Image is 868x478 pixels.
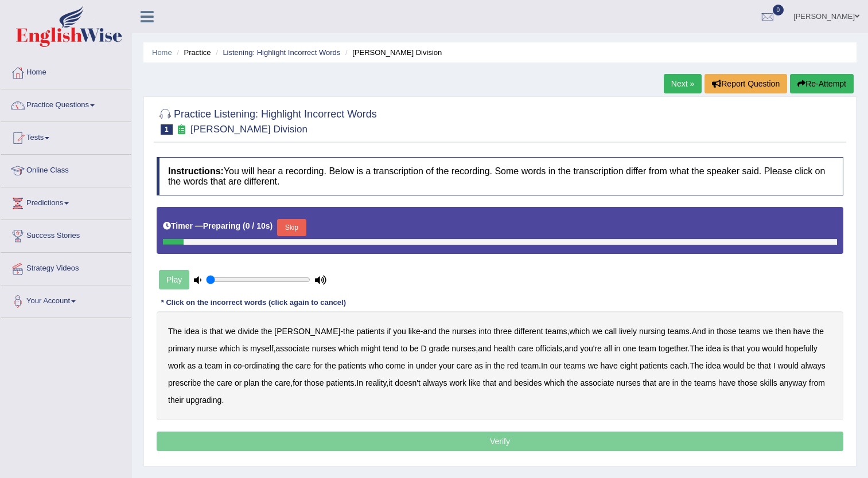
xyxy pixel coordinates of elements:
[478,344,491,353] b: and
[773,361,776,370] b: I
[517,344,533,353] b: care
[387,327,391,336] b: if
[275,378,290,387] b: care
[312,344,336,353] b: nurses
[778,361,799,370] b: would
[243,221,246,230] b: (
[709,327,715,336] b: in
[704,74,787,93] button: Report Question
[225,361,231,370] b: in
[514,378,542,387] b: besides
[570,327,590,336] b: which
[369,361,384,370] b: who
[356,327,384,336] b: patients
[262,378,273,387] b: the
[567,378,578,387] b: the
[723,361,745,370] b: would
[1,122,131,151] a: Tests
[386,361,405,370] b: come
[326,378,355,387] b: patients
[747,344,760,353] b: you
[244,378,259,387] b: plan
[474,361,483,370] b: as
[423,327,436,336] b: and
[614,344,621,353] b: in
[174,47,211,58] li: Practice
[163,222,273,230] h5: Timer —
[238,327,259,336] b: divide
[407,361,414,370] b: in
[790,74,854,93] button: Re-Attempt
[168,361,185,370] b: work
[544,378,565,387] b: which
[690,361,703,370] b: The
[580,344,602,353] b: you're
[801,361,826,370] b: always
[605,327,617,336] b: call
[775,327,791,336] b: then
[694,378,716,387] b: teams
[717,327,736,336] b: those
[383,344,398,353] b: tend
[161,124,173,135] span: 1
[439,327,450,336] b: the
[762,344,783,353] b: would
[620,361,637,370] b: eight
[152,48,172,57] a: Home
[338,344,359,353] b: which
[706,361,721,370] b: idea
[541,361,548,370] b: In
[217,378,232,387] b: care
[813,327,824,336] b: the
[304,378,324,387] b: those
[277,219,306,236] button: Skip
[168,327,182,336] b: The
[219,344,240,353] b: which
[1,285,131,314] a: Your Account
[723,344,729,353] b: is
[809,378,825,387] b: from
[550,361,562,370] b: our
[746,361,756,370] b: be
[1,187,131,216] a: Predictions
[604,344,612,353] b: all
[760,378,777,387] b: skills
[1,220,131,249] a: Success Stories
[706,344,721,353] b: idea
[168,395,184,405] b: their
[388,378,392,387] b: it
[235,378,242,387] b: or
[536,344,562,353] b: officials
[507,361,519,370] b: red
[187,361,196,370] b: as
[205,361,223,370] b: team
[157,297,351,308] div: * Click on the incorrect words (click again to cancel)
[168,378,201,387] b: prescribe
[209,327,223,336] b: that
[338,361,367,370] b: patients
[581,378,614,387] b: associate
[668,327,690,336] b: teams
[393,327,406,336] b: you
[493,361,504,370] b: the
[157,157,843,195] h4: You will hear a recording. Below is a transcription of the recording. Some words in the transcrip...
[659,378,670,387] b: are
[564,361,586,370] b: teams
[293,378,302,387] b: for
[233,361,242,370] b: co
[410,344,419,353] b: be
[672,378,679,387] b: in
[197,344,217,353] b: nurse
[356,378,363,387] b: In
[731,344,745,353] b: that
[639,344,656,353] b: team
[203,378,214,387] b: the
[451,344,476,353] b: nurses
[619,327,637,336] b: lively
[1,253,131,281] a: Strategy Videos
[1,89,131,118] a: Practice Questions
[198,361,203,370] b: a
[469,378,481,387] b: like
[423,378,447,387] b: always
[190,124,308,135] small: [PERSON_NAME] Division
